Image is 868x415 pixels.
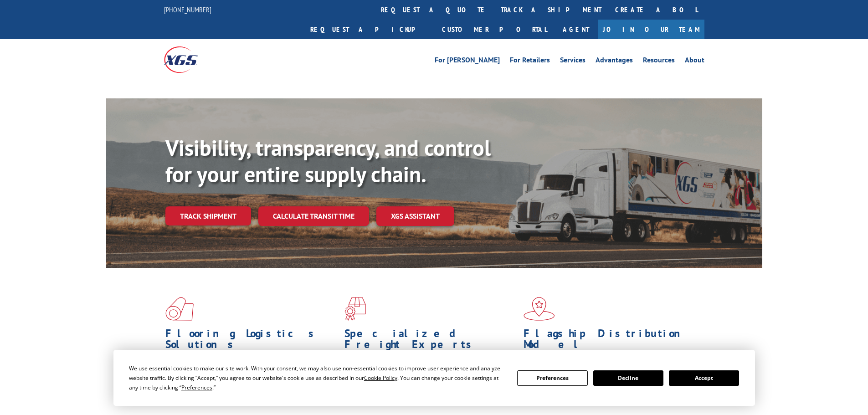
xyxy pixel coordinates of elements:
[129,364,506,392] div: We use essential cookies to make our site work. With your consent, we may also use non-essential ...
[344,328,517,354] h1: Specialized Freight Experts
[643,56,675,67] a: Resources
[517,370,587,386] button: Preferences
[596,56,633,67] a: Advantages
[685,56,704,67] a: About
[364,374,397,382] span: Cookie Policy
[344,297,366,321] img: xgs-icon-focused-on-flooring-red
[524,328,696,354] h1: Flagship Distribution Model
[165,206,251,225] a: Track shipment
[165,328,338,354] h1: Flooring Logistics Solutions
[669,370,739,386] button: Accept
[510,56,550,67] a: For Retailers
[554,20,598,39] a: Agent
[560,56,586,67] a: Services
[598,20,704,39] a: Join Our Team
[181,384,212,391] span: Preferences
[435,20,554,39] a: Customer Portal
[376,206,454,226] a: XGS ASSISTANT
[435,56,500,67] a: For [PERSON_NAME]
[165,133,491,188] b: Visibility, transparency, and control for your entire supply chain.
[593,370,663,386] button: Decline
[113,350,755,406] div: Cookie Consent Prompt
[524,297,555,321] img: xgs-icon-flagship-distribution-model-red
[303,20,435,39] a: Request a pickup
[258,206,369,226] a: Calculate transit time
[165,297,194,321] img: xgs-icon-total-supply-chain-intelligence-red
[164,5,211,14] a: [PHONE_NUMBER]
